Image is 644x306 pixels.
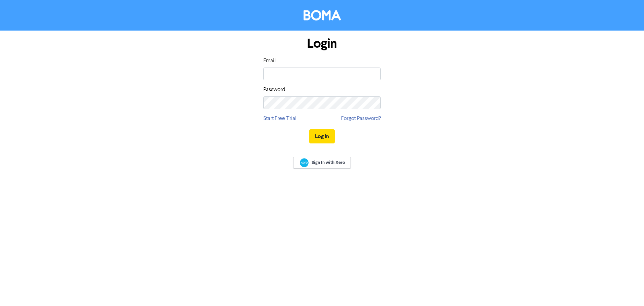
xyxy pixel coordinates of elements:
label: Password [263,86,285,94]
a: Sign In with Xero [293,157,351,169]
img: Xero logo [300,158,309,167]
label: Email [263,57,276,65]
img: BOMA Logo [304,10,341,20]
span: Sign In with Xero [312,160,345,166]
a: Start Free Trial [263,115,297,123]
button: Log In [309,129,335,143]
a: Forgot Password? [341,115,381,123]
h1: Login [263,36,381,51]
